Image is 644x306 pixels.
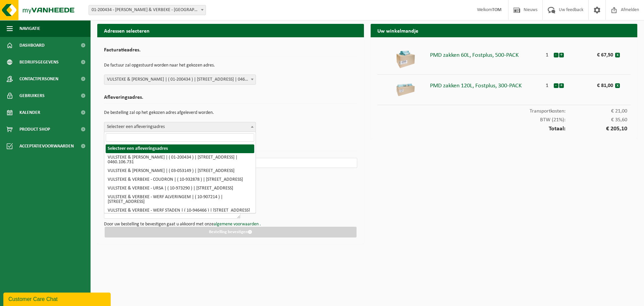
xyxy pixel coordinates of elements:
h2: Uw winkelmandje [371,24,637,37]
span: Gebruikers [19,87,45,104]
img: 01-000493 [395,49,416,69]
li: VULSTEKE & VERBEKE - URSA | ( 10-973290 ) | [STREET_ADDRESS] [106,184,254,193]
p: De factuur zal opgestuurd worden naar het gekozen adres. [104,60,357,71]
div: 1 [541,80,553,88]
span: Dashboard [19,37,45,54]
button: - [554,53,558,57]
span: VULSTEKE & VERBEKE | ( 01-200434 ) | GROOT-BRITTANNIËLAAN 7, 8970 POPERINGE | 0460.106.731 [104,75,256,84]
a: algemene voorwaarden . [214,222,261,227]
span: Product Shop [19,121,50,138]
span: € 205,10 [566,126,627,132]
span: Acceptatievoorwaarden [19,138,74,155]
button: + [559,53,564,57]
img: 01-000497 [395,80,416,100]
h2: Afleveringsadres. [104,95,357,104]
h2: Adressen selecteren [97,24,364,37]
button: x [615,83,620,88]
span: Selecteer een afleveringsadres [104,122,256,132]
li: VULSTEKE & VERBEKE - COUDRON | ( 10-932878 ) | [STREET_ADDRESS] [106,175,254,184]
span: 01-200434 - VULSTEKE & VERBEKE - POPERINGE [89,5,206,15]
button: Bestelling bevestigen [105,227,357,237]
button: - [554,83,558,88]
button: + [559,83,564,88]
div: € 67,50 [578,49,615,58]
span: Navigatie [19,20,40,37]
li: VULSTEKE & [PERSON_NAME] | ( 01-200434 ) | [STREET_ADDRESS] | 0460.106.731 [106,153,254,167]
li: VULSTEKE & VERBEKE - WERF STADEN | ( 10-946466 ) | [STREET_ADDRESS] [106,206,254,215]
button: x [615,53,620,57]
strong: TOM [492,7,501,12]
div: Totaal: [377,123,631,132]
span: Contactpersonen [19,71,58,87]
div: PMD zakken 120L, Fostplus, 300-PACK [430,80,541,89]
li: VULSTEKE & VERBEKE - WERF ALVERINGEM | ( 10-907214 ) | [STREET_ADDRESS] [106,193,254,206]
span: € 35,60 [566,117,627,123]
h2: Facturatieadres. [104,47,357,56]
div: 1 [541,49,553,58]
div: Transportkosten: [377,105,631,114]
span: 01-200434 - VULSTEKE & VERBEKE - POPERINGE [89,5,206,15]
iframe: chat widget [3,291,112,306]
span: VULSTEKE & VERBEKE | ( 01-200434 ) | GROOT-BRITTANNIËLAAN 7, 8970 POPERINGE | 0460.106.731 [104,75,256,85]
span: Bedrijfsgegevens [19,54,59,71]
span: Selecteer een afleveringsadres [104,122,256,132]
div: € 81,00 [578,80,615,88]
span: Kalender [19,104,40,121]
div: PMD zakken 60L, Fostplus, 500-PACK [430,49,541,58]
span: € 21,00 [566,108,627,114]
li: Selecteer een afleveringsadres [106,144,254,153]
div: BTW (21%): [377,114,631,123]
li: VULSTEKE & [PERSON_NAME] | ( 03-053149 ) | [STREET_ADDRESS] [106,167,254,175]
p: Door uw bestelling te bevestigen gaat u akkoord met onze [104,222,357,227]
p: De bestelling zal op het gekozen adres afgeleverd worden. [104,107,357,119]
